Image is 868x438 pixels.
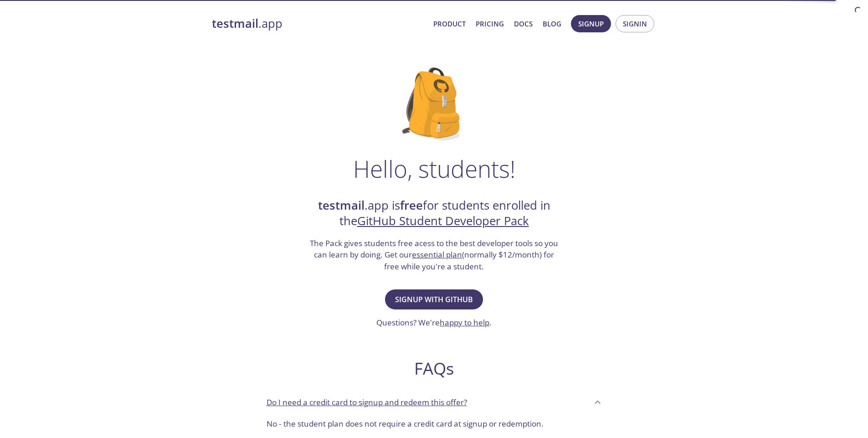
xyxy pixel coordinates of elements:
span: Signup with GitHub [395,293,473,306]
strong: testmail [212,15,258,31]
p: Do I need a credit card to signup and redeem this offer? [267,397,467,408]
button: Signup [571,15,611,32]
div: Do I need a credit card to signup and redeem this offer? [259,414,609,437]
button: Signin [616,15,654,32]
img: github-student-backpack.png [402,67,466,140]
a: Pricing [476,18,504,30]
h2: FAQs [259,358,609,379]
p: No - the student plan does not require a credit card at signup or redemption. [267,418,602,430]
a: Product [433,18,466,30]
div: Do I need a credit card to signup and redeem this offer? [259,390,609,414]
a: essential plan [412,249,462,260]
button: Signup with GitHub [385,289,483,309]
a: testmail.app [212,16,426,31]
h3: Questions? We're . [376,317,492,329]
a: Blog [543,18,561,30]
a: GitHub Student Developer Pack [357,213,529,229]
a: Docs [514,18,533,30]
h2: .app is for students enrolled in the [309,198,560,229]
h3: The Pack gives students free acess to the best developer tools so you can learn by doing. Get our... [309,237,560,273]
span: Signup [578,18,604,30]
strong: testmail [318,197,365,213]
span: Signin [623,18,647,30]
h1: Hello, students! [353,155,515,182]
a: happy to help [440,317,489,328]
strong: free [400,197,423,213]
